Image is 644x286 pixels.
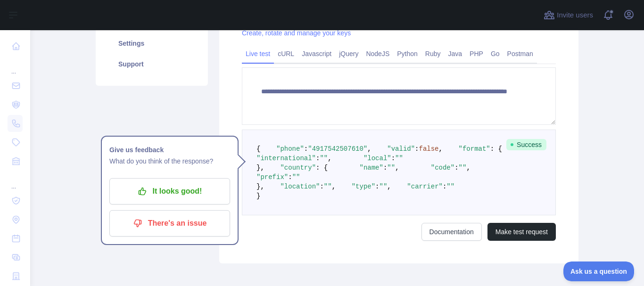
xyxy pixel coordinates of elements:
[431,164,454,172] span: "code"
[387,183,391,190] span: ,
[393,46,421,61] a: Python
[443,183,446,190] span: :
[308,145,367,153] span: "4917542507610"
[367,145,371,153] span: ,
[421,223,482,241] a: Documentation
[242,29,351,37] a: Create, rotate and manage your keys
[320,155,328,162] span: ""
[391,155,395,162] span: :
[395,155,403,162] span: ""
[8,172,23,190] div: ...
[407,183,443,190] span: "carrier"
[487,223,556,241] button: Make test request
[256,155,316,162] span: "international"
[352,183,375,190] span: "type"
[109,155,230,167] p: What do you think of the response?
[116,215,223,231] p: There's an issue
[419,145,439,153] span: false
[439,145,443,153] span: ,
[504,46,537,61] a: Postman
[107,54,197,74] a: Support
[506,139,546,150] span: Success
[280,183,320,190] span: "location"
[387,164,395,172] span: ""
[375,183,379,190] span: :
[557,10,593,21] span: Invite users
[380,183,388,190] span: ""
[395,164,399,172] span: ,
[446,183,454,190] span: ""
[445,46,466,61] a: Java
[242,46,274,61] a: Live test
[320,183,323,190] span: :
[256,173,288,181] span: "prefix"
[490,145,502,153] span: : {
[304,145,308,153] span: :
[316,164,328,172] span: : {
[256,164,264,172] span: },
[332,183,336,190] span: ,
[8,57,23,75] div: ...
[487,46,504,61] a: Go
[466,164,470,172] span: ,
[359,164,383,172] span: "name"
[274,46,298,61] a: cURL
[316,155,320,162] span: :
[328,155,331,162] span: ,
[387,145,415,153] span: "valid"
[107,33,197,54] a: Settings
[276,145,304,153] span: "phone"
[109,178,230,204] button: It looks good!
[292,173,300,181] span: ""
[298,46,335,61] a: Javascript
[363,155,391,162] span: "local"
[459,145,490,153] span: "format"
[256,192,260,200] span: }
[466,46,487,61] a: PHP
[288,173,292,181] span: :
[280,164,316,172] span: "country"
[459,164,467,172] span: ""
[109,144,230,155] h1: Give us feedback
[256,145,260,153] span: {
[335,46,362,61] a: jQuery
[563,261,635,281] iframe: Toggle Customer Support
[362,46,393,61] a: NodeJS
[454,164,458,172] span: :
[383,164,387,172] span: :
[116,183,223,199] p: It looks good!
[421,46,445,61] a: Ruby
[415,145,419,153] span: :
[256,183,264,190] span: },
[324,183,332,190] span: ""
[542,8,595,23] button: Invite users
[109,210,230,237] button: There's an issue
